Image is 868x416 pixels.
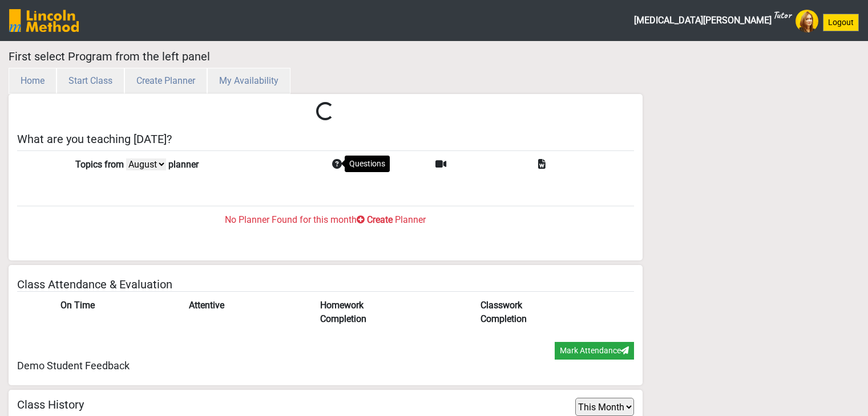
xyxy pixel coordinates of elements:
[17,398,84,411] h5: Class History
[555,342,634,360] button: Mark Attendance
[182,292,313,333] th: Attentive
[823,14,859,31] button: Logout
[124,75,207,86] a: Create Planner
[207,68,290,94] button: My Availability
[68,150,326,178] td: Topics from planner
[313,292,474,333] th: Homework Completion
[773,9,791,21] sup: Tutor
[474,292,634,333] th: Classwork Completion
[17,278,635,291] h5: Class Attendance & Evaluation
[9,68,56,94] button: Home
[9,50,643,63] h5: First select Program from the left panel
[124,68,207,94] button: Create Planner
[395,214,426,225] span: Planner
[367,213,393,227] label: Create
[17,360,635,372] h5: Demo Student Feedback
[207,75,290,86] a: My Availability
[9,75,56,86] a: Home
[634,9,791,32] span: [MEDICAL_DATA][PERSON_NAME]
[796,10,818,32] img: Avatar
[17,132,635,146] h5: What are you teaching [DATE]?
[345,156,390,172] div: Questions
[9,9,79,32] img: SGY6awQAAAABJRU5ErkJggg==
[225,213,357,227] label: No Planner Found for this month
[56,68,124,94] button: Start Class
[17,178,635,243] a: No Planner Found for this month Create Planner
[56,75,124,86] a: Start Class
[54,292,182,333] th: On Time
